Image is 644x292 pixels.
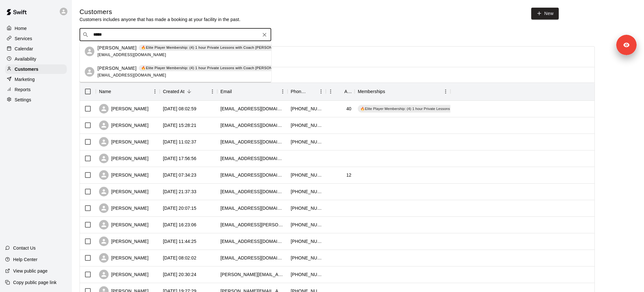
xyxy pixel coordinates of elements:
[141,45,310,50] p: 🔥Elite Player Membership: (4) 1 hour Private Lessons with Coach [PERSON_NAME] – $200/month
[99,170,149,180] div: [PERSON_NAME]
[163,255,196,261] div: 2025-09-10 08:02:02
[220,222,284,228] div: mrr.riordan@gmail.com
[220,139,284,145] div: lenissaadumlao@gmail.com
[220,155,284,162] div: genorabyrdgibbs@yahoo.com
[326,83,355,100] div: Age
[291,122,323,128] div: +12192013906
[220,238,284,245] div: katiemalvarez@gmail.com
[99,83,111,100] div: Name
[15,86,31,93] p: Reports
[291,139,323,145] div: +15103220270
[160,83,217,100] div: Created At
[80,8,241,16] h5: Customers
[111,87,120,96] button: Sort
[5,54,67,64] div: Availability
[163,271,196,278] div: 2025-09-09 20:30:24
[163,205,196,211] div: 2025-09-10 20:07:15
[99,220,149,230] div: [PERSON_NAME]
[163,238,196,245] div: 2025-09-10 11:44:25
[13,279,57,286] p: Copy public page link
[220,122,284,128] div: jjd1979@hotmail.com
[346,106,351,112] div: 40
[150,87,160,96] button: Menu
[326,87,335,96] button: Menu
[99,270,149,279] div: [PERSON_NAME]
[220,271,284,278] div: melissa.c.bartholomew@gmail.com
[15,97,31,103] p: Settings
[96,83,160,100] div: Name
[208,87,217,96] button: Menu
[220,172,284,178] div: klsmoot4@icloud.com
[97,65,136,72] p: [PERSON_NAME]
[97,73,166,77] span: [EMAIL_ADDRESS][DOMAIN_NAME]
[335,87,344,96] button: Sort
[307,87,316,96] button: Sort
[99,120,149,130] div: [PERSON_NAME]
[163,222,196,228] div: 2025-09-10 16:23:06
[291,205,323,211] div: +15107344514
[5,34,67,43] a: Services
[291,106,323,112] div: +15107766175
[97,53,166,57] span: [EMAIL_ADDRESS][DOMAIN_NAME]
[163,155,196,162] div: 2025-09-11 17:56:56
[15,35,32,42] p: Services
[5,95,67,105] a: Settings
[141,65,310,71] p: 🔥Elite Player Membership: (4) 1 hour Private Lessons with Coach [PERSON_NAME] – $200/month
[5,75,67,84] a: Marketing
[220,83,232,100] div: Email
[220,188,284,195] div: mariaangelesarce4@gmail.com
[260,30,269,39] button: Clear
[185,87,194,96] button: Sort
[291,255,323,261] div: +16315042686
[80,28,271,41] div: Search customers by name or email
[278,87,287,96] button: Menu
[13,245,36,251] p: Contact Us
[291,188,323,195] div: +15109801626
[531,8,559,19] a: New
[358,106,526,111] span: 🔥Elite Player Membership: (4) 1 hour Private Lessons with Coach [PERSON_NAME] – $200/month
[5,85,67,94] a: Reports
[15,25,27,32] p: Home
[291,271,323,278] div: +16507636936
[358,83,385,100] div: Memberships
[15,56,36,62] p: Availability
[99,253,149,263] div: [PERSON_NAME]
[291,83,307,100] div: Phone Number
[163,122,196,128] div: 2025-09-15 15:28:21
[85,67,94,77] div: Alessandra Orozco
[99,104,149,113] div: [PERSON_NAME]
[163,139,196,145] div: 2025-09-13 11:02:37
[99,187,149,196] div: [PERSON_NAME]
[217,83,287,100] div: Email
[163,106,196,112] div: 2025-09-16 08:02:59
[316,87,326,96] button: Menu
[346,172,351,178] div: 12
[220,255,284,261] div: ninits2011@gmail.com
[220,106,284,112] div: claytonwilliams2540@gmail.com
[15,76,35,83] p: Marketing
[80,16,241,23] p: Customers includes anyone that has made a booking at your facility in the past.
[287,83,326,100] div: Phone Number
[291,238,323,245] div: +17074896310
[99,237,149,246] div: [PERSON_NAME]
[163,188,196,195] div: 2025-09-10 21:37:33
[15,46,33,52] p: Calendar
[99,137,149,147] div: [PERSON_NAME]
[13,256,37,263] p: Help Center
[99,203,149,213] div: [PERSON_NAME]
[355,83,450,100] div: Memberships
[232,87,241,96] button: Sort
[358,105,526,113] div: 🔥Elite Player Membership: (4) 1 hour Private Lessons with Coach [PERSON_NAME] – $200/month
[5,24,67,33] a: Home
[385,87,394,96] button: Sort
[441,87,450,96] button: Menu
[85,47,94,56] div: Patricia Pagan
[5,44,67,54] a: Calendar
[5,64,67,74] a: Customers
